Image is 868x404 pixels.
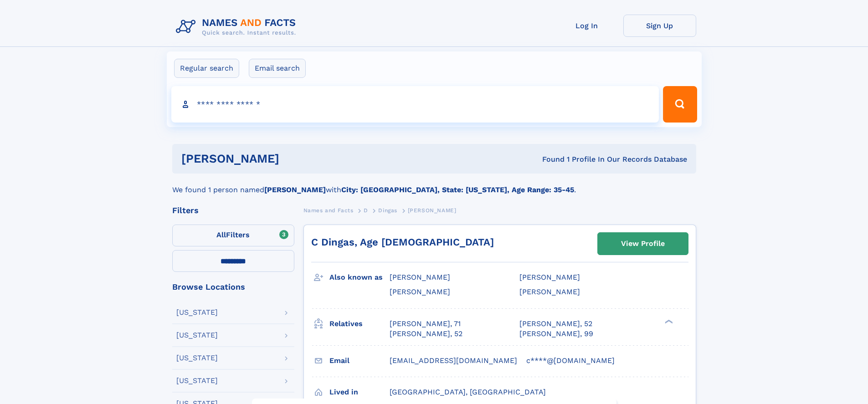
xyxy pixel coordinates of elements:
[329,353,390,368] h3: Email
[341,185,574,194] b: City: [GEOGRAPHIC_DATA], State: [US_STATE], Age Range: 35-45
[329,270,390,285] h3: Also known as
[623,15,696,37] a: Sign Up
[621,233,665,254] div: View Profile
[519,319,592,329] a: [PERSON_NAME], 52
[172,283,294,291] div: Browse Locations
[390,319,461,329] a: [PERSON_NAME], 71
[411,154,687,164] div: Found 1 Profile In Our Records Database
[329,384,390,400] h3: Lived in
[663,318,673,324] div: ❯
[176,377,218,384] div: [US_STATE]
[378,207,397,214] span: Dingas
[329,316,390,332] h3: Relatives
[390,329,462,339] a: [PERSON_NAME], 52
[550,15,623,37] a: Log In
[519,273,580,281] span: [PERSON_NAME]
[390,388,546,396] span: [GEOGRAPHIC_DATA], [GEOGRAPHIC_DATA]
[176,354,218,362] div: [US_STATE]
[264,185,326,194] b: [PERSON_NAME]
[364,207,368,214] span: D
[598,233,688,255] a: View Profile
[171,86,659,123] input: search input
[172,225,294,246] label: Filters
[174,59,239,78] label: Regular search
[216,230,226,239] span: All
[390,273,450,281] span: [PERSON_NAME]
[378,205,397,216] a: Dingas
[390,356,517,365] span: [EMAIL_ADDRESS][DOMAIN_NAME]
[390,287,450,296] span: [PERSON_NAME]
[172,15,303,39] img: Logo Names and Facts
[249,59,306,78] label: Email search
[176,309,218,316] div: [US_STATE]
[519,329,593,339] a: [PERSON_NAME], 99
[181,153,411,164] h1: [PERSON_NAME]
[172,206,294,215] div: Filters
[176,332,218,339] div: [US_STATE]
[364,205,368,216] a: D
[519,287,580,296] span: [PERSON_NAME]
[408,207,457,214] span: [PERSON_NAME]
[303,205,354,216] a: Names and Facts
[663,86,697,123] button: Search Button
[172,174,696,195] div: We found 1 person named with .
[311,236,494,248] a: C Dingas, Age [DEMOGRAPHIC_DATA]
